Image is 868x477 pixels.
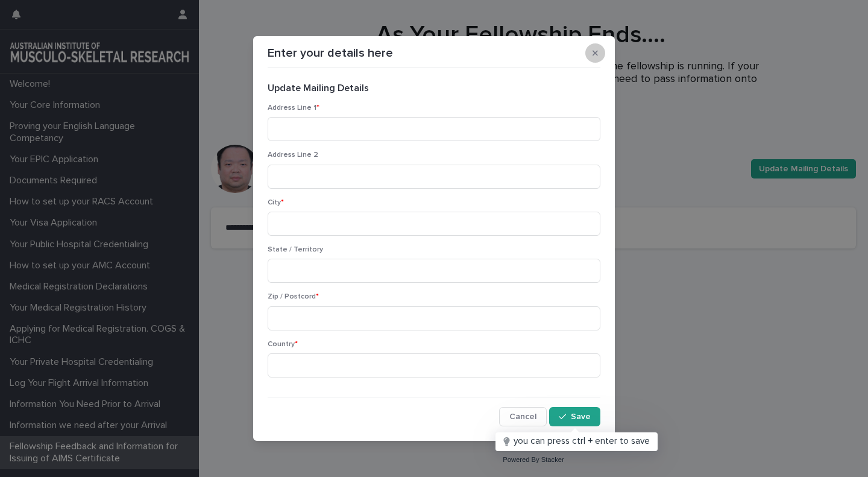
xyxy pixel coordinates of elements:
span: State / Territory [268,246,323,253]
button: Save [549,407,600,426]
span: Address Line 1 [268,104,319,112]
span: Country [268,341,298,348]
button: Cancel [499,407,547,426]
span: Save [571,412,591,421]
h2: Update Mailing Details [268,83,600,94]
span: City [268,199,284,206]
span: Zip / Postcord [268,293,319,300]
p: Enter your details here [268,46,393,60]
span: Address Line 2 [268,151,318,159]
span: Cancel [509,412,536,421]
